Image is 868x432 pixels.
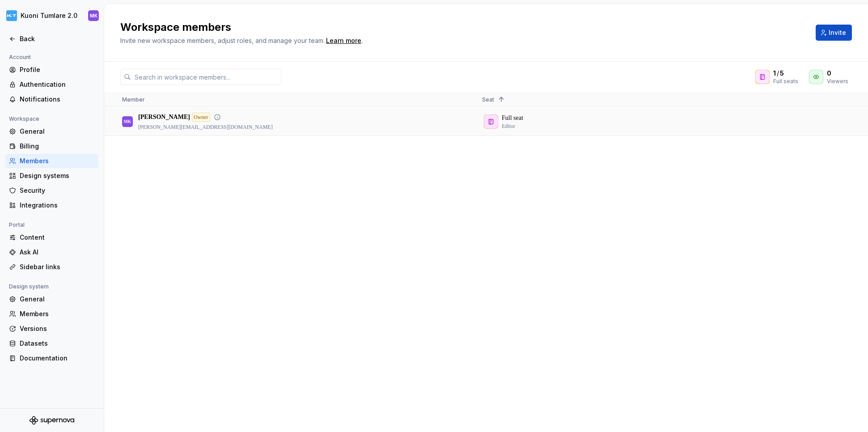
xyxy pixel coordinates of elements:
a: Ask AI [5,245,98,259]
button: Invite [816,25,852,41]
div: Portal [5,220,28,230]
div: Viewers [827,78,848,85]
input: Search in workspace members... [131,69,281,85]
a: General [5,124,98,139]
a: Documentation [5,351,98,365]
div: Billing [20,142,95,151]
div: Profile [20,65,95,74]
img: dee6e31e-e192-4f70-8333-ba8f88832f05.png [6,10,17,21]
a: Learn more [326,36,361,45]
div: Design system [5,281,52,292]
a: Design systems [5,169,98,183]
div: Owner [192,113,210,122]
span: Seat [482,96,494,103]
a: Sidebar links [5,260,98,274]
div: Integrations [20,201,95,210]
span: 5 [780,69,784,78]
a: Back [5,32,98,46]
div: Workspace [5,114,43,124]
div: Notifications [20,95,95,104]
button: Kuoni Tumlare 2.0MK [2,6,102,25]
h2: Workspace members [120,20,805,34]
div: MK [90,12,97,19]
div: Security [20,186,95,195]
a: General [5,292,98,306]
div: MK [123,113,131,130]
div: Sidebar links [20,263,95,271]
a: Content [5,230,98,245]
div: Members [20,309,95,318]
span: 0 [827,69,831,78]
span: Member [122,96,145,103]
div: Documentation [20,354,95,363]
div: Content [20,233,95,242]
span: . [325,38,363,44]
div: Design systems [20,171,95,180]
div: Members [20,157,95,165]
a: Authentication [5,77,98,92]
svg: Supernova Logo [30,416,74,425]
div: / [773,69,798,78]
div: Back [20,34,95,43]
p: [PERSON_NAME][EMAIL_ADDRESS][DOMAIN_NAME] [138,123,273,131]
div: Kuoni Tumlare 2.0 [21,11,77,20]
div: Full seats [773,78,798,85]
div: General [20,295,95,304]
div: Account [5,52,34,63]
div: Authentication [20,80,95,89]
a: Billing [5,139,98,153]
a: Members [5,307,98,321]
div: General [20,127,95,136]
a: Profile [5,63,98,77]
a: Members [5,154,98,168]
a: Integrations [5,198,98,212]
div: Versions [20,324,95,333]
span: Invite new workspace members, adjust roles, and manage your team. [120,37,325,44]
a: Datasets [5,336,98,351]
a: Security [5,183,98,198]
span: 1 [773,69,776,78]
p: [PERSON_NAME] [138,113,190,122]
span: Invite [829,28,846,37]
div: Ask AI [20,248,95,257]
a: Versions [5,322,98,336]
a: Notifications [5,92,98,106]
div: Datasets [20,339,95,348]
